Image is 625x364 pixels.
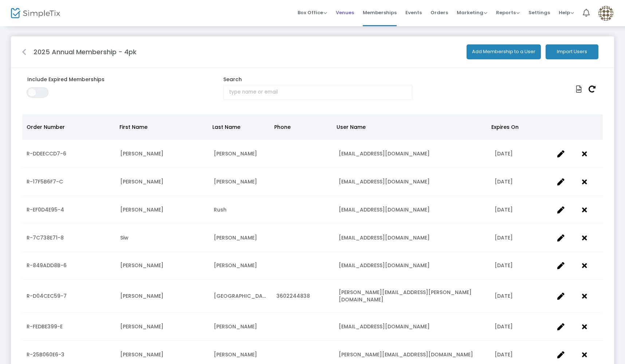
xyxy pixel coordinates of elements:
span: Partridge [214,150,257,157]
span: Settings [528,3,550,22]
span: Last Name [212,123,240,131]
span: amyhelen@hotmail.com [339,178,430,185]
label: Search [218,76,247,83]
span: Siw [120,234,129,241]
span: shannon.n.mansfield@gmail.com [339,289,472,303]
span: 12/31/2025 [495,351,513,358]
span: jepperson@hopesource.us [339,351,473,358]
span: 12/31/2025 [495,262,513,269]
span: Orders [431,3,448,22]
span: R-D04CEC59-7 [27,292,67,300]
span: Phillips [214,262,257,269]
span: Ann [120,323,164,330]
span: Shannon [120,292,164,300]
label: Include Expired Memberships [22,76,211,83]
span: George [120,262,164,269]
span: 12/31/2025 [495,323,513,330]
span: Hawkins [214,234,257,241]
span: R-FEDBE399-E [27,323,63,330]
span: 12/31/2025 [495,292,513,300]
span: Johnson [214,178,257,185]
span: R-17F5B6F7-C [27,178,63,185]
span: R-DDEECCD7-6 [27,150,66,157]
span: R-849ADD8B-6 [27,262,67,269]
span: Rush [214,206,227,213]
button: Add Membership to a User [467,44,541,59]
span: Expires On [491,123,519,131]
span: R-EF0D4E95-4 [27,206,64,213]
span: Epperson [214,351,257,358]
span: Amy [120,178,164,185]
span: 12/31/2025 [495,206,513,213]
span: Order Number [27,123,65,131]
span: 12/31/2025 [495,234,513,241]
span: 3602244838 [276,292,310,300]
span: First Name [119,123,148,131]
span: R-25B060E6-3 [27,351,64,358]
th: Phone [270,114,332,140]
span: Venues [336,3,354,22]
span: 12/31/2025 [495,178,513,185]
span: Reports [496,9,520,16]
m-panel-title: 2025 Annual Membership - 4pk [34,47,137,57]
span: Events [405,3,422,22]
input: type name or email [223,85,412,100]
span: deesaldin@gmail.com [339,206,430,213]
span: siwinsweden@hotmail.com [339,234,430,241]
span: Box Office [298,9,327,16]
th: User Name [332,114,487,140]
span: Help [559,9,574,16]
span: R-7C738E71-8 [27,234,64,241]
span: Delores [120,206,164,213]
button: Import Users [546,44,598,59]
span: gsrjphillips@msn.com [339,262,430,269]
span: Memberships [363,3,397,22]
span: Jeri [120,351,164,358]
span: 12/31/2025 [495,150,513,157]
span: Alicia [120,150,164,157]
span: annp.nozomi@gmail.com [339,323,430,330]
span: aleash44@gmail.com [339,150,430,157]
span: Mansfield [214,292,272,300]
span: Marketing [457,9,487,16]
span: Pierson [214,323,257,330]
